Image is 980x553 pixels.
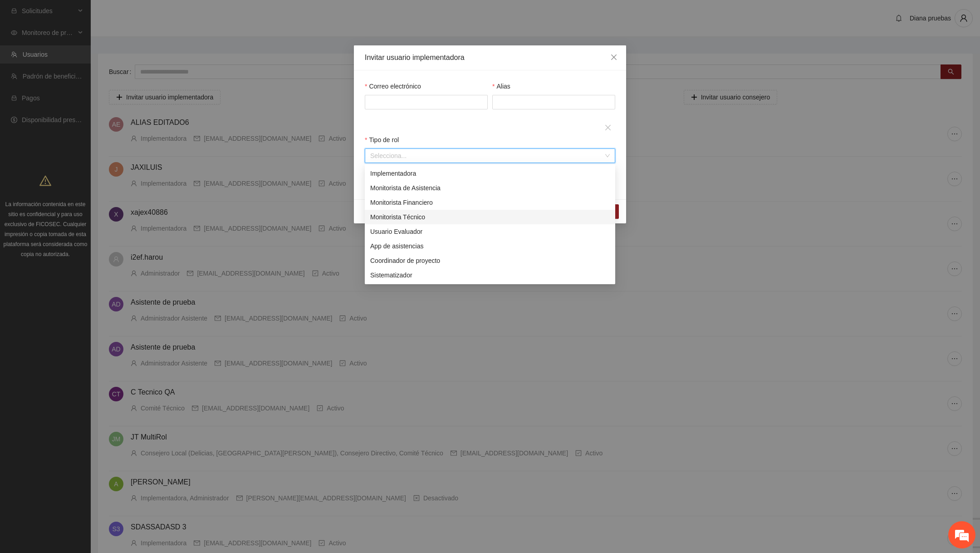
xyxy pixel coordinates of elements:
[365,239,615,253] div: App de asistencias
[149,5,171,26] div: Minimizar ventana de chat en vivo
[15,130,161,137] div: joss
[365,181,615,195] div: Monitorista de Asistencia
[141,138,166,156] div: 10:23 AM
[18,173,135,183] span: ¿En cuál email podemos contactarle?
[144,253,151,261] span: Más acciones
[18,111,83,121] span: ¿Cuál es su nombre?
[370,227,610,237] div: Usuario Evaluador
[31,206,144,224] a: [PERSON_NAME][EMAIL_ADDRESS][DOMAIN_NAME]
[492,95,615,109] input: Alias
[370,212,610,222] div: Monitorista Técnico
[156,253,166,261] span: Finalizar chat
[370,168,610,178] div: Implementadora
[18,246,87,256] span: en que puedo ayudars
[365,166,615,181] div: Implementadora
[610,54,617,61] span: close
[370,183,610,193] div: Monitorista de Asistencia
[365,224,615,239] div: Usuario Evaluador
[99,76,166,93] div: 10:23 AM
[365,53,615,63] div: Invitar usuario implementadora
[370,241,610,251] div: App de asistencias
[12,242,93,260] div: 10:23 AM
[365,95,488,109] input: Correo electrónico
[602,45,626,70] button: Close
[105,79,159,89] span: [PERSON_NAME]
[365,81,421,91] label: Correo electrónico
[143,276,152,285] span: Enviar mensaje de voz
[365,253,615,268] div: Coordinador de proyecto
[147,142,159,152] span: joss
[5,265,173,296] textarea: Escriba su mensaje y pulse “Intro”
[15,193,161,199] div: joss
[15,161,166,168] div: [PERSON_NAME]
[365,195,615,210] div: Monitorista Financiero
[25,201,166,228] div: 10:23 AM
[365,210,615,224] div: Monitorista Técnico
[15,234,166,241] div: [PERSON_NAME]
[365,135,399,145] label: Tipo de rol
[365,268,615,282] div: Sistematizador
[601,120,615,135] button: close
[370,270,610,280] div: Sistematizador
[15,99,166,105] div: [PERSON_NAME]
[157,276,166,285] span: Adjuntar un archivo
[370,256,610,266] div: Coordinador de proyecto
[370,197,610,207] div: Monitorista Financiero
[40,44,145,56] div: Josselin Bravo
[492,81,510,91] label: Alias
